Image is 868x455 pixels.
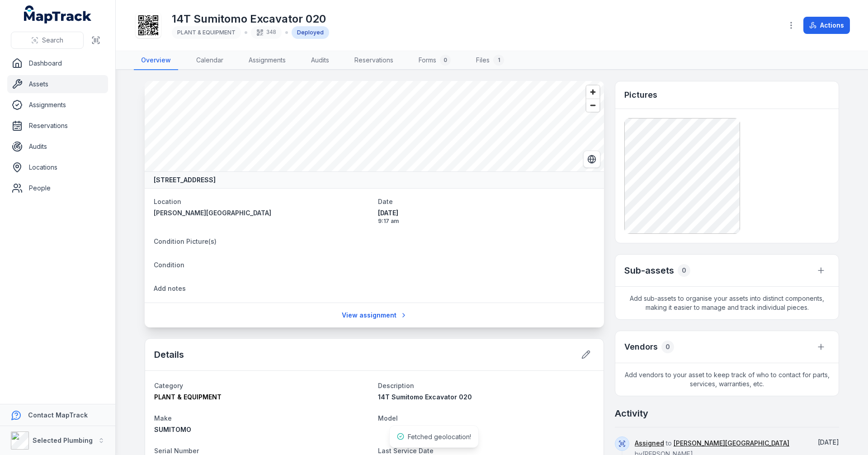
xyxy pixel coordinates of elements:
a: Dashboard [7,54,108,72]
a: Overview [134,51,178,70]
span: SUMITOMO [154,426,191,433]
span: 9:17 am [378,218,595,225]
div: 1 [493,55,504,66]
a: Audits [304,51,336,70]
canvas: Map [145,81,604,171]
a: Assets [7,75,108,93]
a: Assignments [7,96,108,114]
a: Reservations [7,117,108,135]
a: People [7,179,108,197]
span: PLANT & EQUIPMENT [177,29,236,36]
strong: Selected Plumbing [33,436,93,444]
span: Last Service Date [378,447,434,455]
span: Add sub-assets to organise your assets into distinct components, making it easier to manage and t... [615,287,839,319]
span: [DATE] [378,209,595,218]
div: 0 [678,264,690,277]
button: Zoom in [586,85,599,99]
a: View assignment [336,307,413,324]
span: Model [378,414,398,422]
div: 0 [440,55,451,66]
a: Reservations [347,51,401,70]
span: PLANT & EQUIPMENT [154,393,222,401]
a: Forms0 [411,51,458,70]
div: Deployed [292,26,329,39]
span: [PERSON_NAME][GEOGRAPHIC_DATA] [154,209,271,217]
span: Condition [154,261,184,269]
a: Locations [7,158,108,176]
time: 8/20/2025, 9:17:25 AM [378,209,595,225]
span: Make [154,414,172,422]
div: 0 [661,341,674,353]
span: Add vendors to your asset to keep track of who to contact for parts, services, warranties, etc. [615,363,839,396]
h3: Pictures [624,89,657,101]
h1: 14T Sumitomo Excavator 020 [172,12,329,26]
a: Calendar [189,51,231,70]
a: MapTrack [24,5,92,24]
strong: [STREET_ADDRESS] [154,175,216,185]
a: [PERSON_NAME][GEOGRAPHIC_DATA] [154,209,371,218]
span: Location [154,198,181,205]
button: Actions [803,17,850,34]
span: Fetched geolocation! [408,433,471,441]
span: Add notes [154,284,186,292]
button: Zoom out [586,99,599,112]
span: Category [154,382,183,389]
button: Switch to Satellite View [583,151,600,168]
h2: Details [154,348,184,361]
strong: Contact MapTrack [28,411,88,419]
h3: Vendors [624,341,658,353]
a: Files1 [469,51,511,70]
a: Assignments [241,51,293,70]
div: 348 [251,26,282,39]
span: Date [378,198,393,205]
a: [PERSON_NAME][GEOGRAPHIC_DATA] [674,439,789,448]
time: 8/20/2025, 9:17:25 AM [818,438,839,446]
span: Description [378,382,414,389]
a: Assigned [635,439,664,448]
a: Audits [7,137,108,156]
h2: Activity [615,407,648,420]
span: Search [42,36,63,45]
h2: Sub-assets [624,264,674,277]
button: Search [11,32,84,49]
span: 14T Sumitomo Excavator 020 [378,393,472,401]
span: [DATE] [818,438,839,446]
span: Serial Number [154,447,199,455]
span: Condition Picture(s) [154,237,217,245]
